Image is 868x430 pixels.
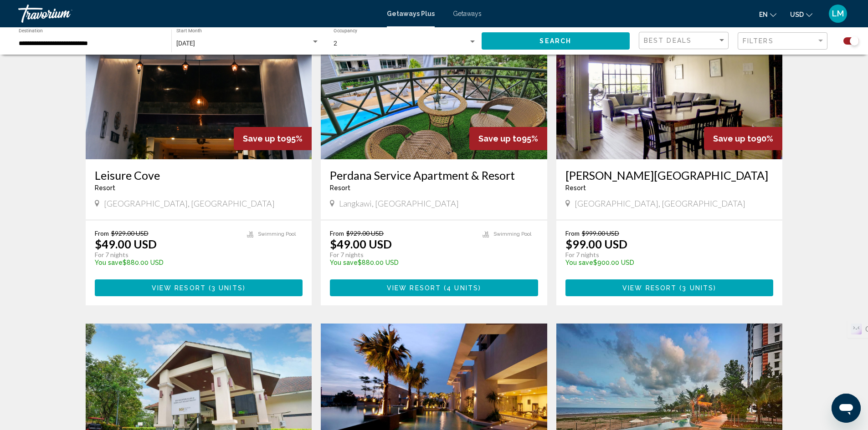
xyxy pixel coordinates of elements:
[447,284,478,292] span: 4 units
[790,8,812,21] button: Change currency
[759,8,776,21] button: Change language
[152,284,206,292] span: View Resort
[482,32,630,49] button: Search
[176,40,195,47] span: [DATE]
[330,259,473,266] p: $880.00 USD
[622,284,677,292] span: View Resort
[86,14,312,159] img: 3957E01X.jpg
[832,394,861,423] iframe: Кнопка запуска окна обмена сообщениями
[330,279,538,296] button: View Resort(4 units)
[441,284,481,292] span: ( )
[346,229,384,237] span: $929.00 USD
[330,237,392,251] p: $49.00 USD
[556,14,783,159] img: 3196I01X.jpg
[234,127,312,150] div: 95%
[826,4,850,23] button: User Menu
[575,198,745,208] span: [GEOGRAPHIC_DATA], [GEOGRAPHIC_DATA]
[677,284,716,292] span: ( )
[95,251,238,259] p: For 7 nights
[582,229,619,237] span: $999.00 USD
[104,198,275,208] span: [GEOGRAPHIC_DATA], [GEOGRAPHIC_DATA]
[330,168,538,182] a: Perdana Service Apartment & Resort
[493,231,531,237] span: Swimming Pool
[682,284,714,292] span: 3 units
[738,32,827,51] button: Filter
[330,229,344,237] span: From
[330,251,473,259] p: For 7 nights
[95,259,238,266] p: $880.00 USD
[565,184,586,192] span: Resort
[95,229,109,237] span: From
[565,259,765,266] p: $900.00 USD
[743,37,774,45] span: Filters
[330,184,350,192] span: Resort
[258,231,296,237] span: Swimming Pool
[330,259,358,266] span: You save
[759,11,768,18] span: en
[565,279,774,296] button: View Resort(3 units)
[95,259,123,266] span: You save
[704,127,782,150] div: 90%
[95,279,303,296] button: View Resort(3 units)
[387,10,435,17] a: Getaways Plus
[95,168,303,182] a: Leisure Cove
[565,237,627,251] p: $99.00 USD
[644,37,726,45] mat-select: Sort by
[243,134,286,143] span: Save up to
[18,5,378,23] a: Travorium
[95,184,115,192] span: Resort
[339,198,459,208] span: Langkawi, [GEOGRAPHIC_DATA]
[565,168,774,182] a: [PERSON_NAME][GEOGRAPHIC_DATA]
[644,37,692,44] span: Best Deals
[334,40,337,47] span: 2
[565,251,765,259] p: For 7 nights
[790,11,804,18] span: USD
[565,229,580,237] span: From
[387,284,441,292] span: View Resort
[453,10,482,17] a: Getaways
[565,259,593,266] span: You save
[713,134,756,143] span: Save up to
[95,237,157,251] p: $49.00 USD
[539,38,571,45] span: Search
[469,127,547,150] div: 95%
[832,9,844,18] span: LM
[206,284,246,292] span: ( )
[321,14,547,159] img: 5461O01X.jpg
[111,229,149,237] span: $929.00 USD
[211,284,243,292] span: 3 units
[478,134,522,143] span: Save up to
